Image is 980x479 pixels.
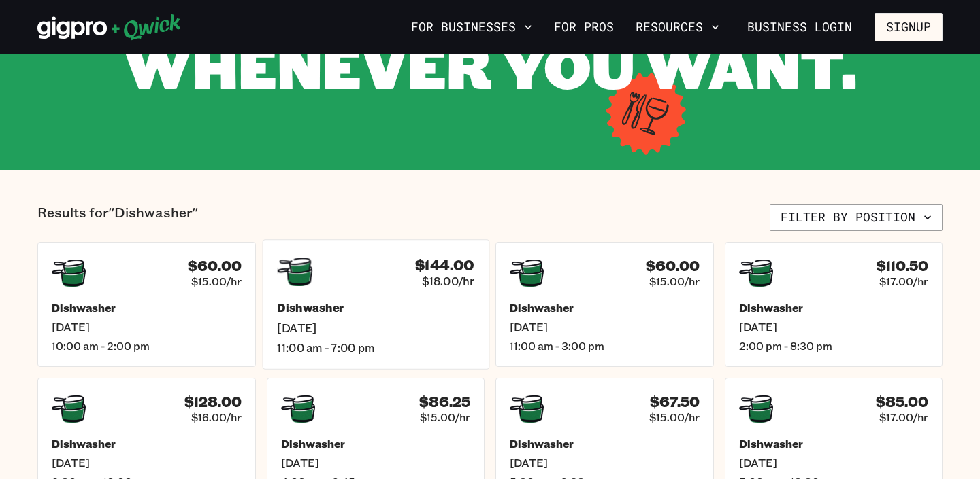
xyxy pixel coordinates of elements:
[770,204,943,231] button: Filter by position
[877,258,928,274] h4: $110.50
[422,274,474,288] span: $18.00/hr
[879,410,928,424] span: $17.00/hr
[649,410,700,424] span: $15.00/hr
[630,16,725,39] button: Resources
[510,456,700,469] span: [DATE]
[739,301,929,315] h5: Dishwasher
[191,410,242,424] span: $16.00/hr
[262,239,489,369] a: $144.00$18.00/hrDishwasher[DATE]11:00 am - 7:00 pm
[510,339,700,353] span: 11:00 am - 3:00 pm
[875,13,943,41] button: Signup
[739,437,929,450] h5: Dishwasher
[650,393,700,410] h4: $67.50
[277,321,474,335] span: [DATE]
[414,256,474,274] h4: $144.00
[52,301,242,315] h5: Dishwasher
[281,437,471,450] h5: Dishwasher
[510,437,700,450] h5: Dishwasher
[277,301,474,315] h5: Dishwasher
[277,340,474,355] span: 11:00 am - 7:00 pm
[37,242,256,367] a: $60.00$15.00/hrDishwasher[DATE]10:00 am - 2:00 pm
[37,204,198,231] p: Results for "Dishwasher"
[876,393,928,410] h4: $85.00
[281,456,471,469] span: [DATE]
[879,274,928,288] span: $17.00/hr
[725,242,943,367] a: $110.50$17.00/hrDishwasher[DATE]2:00 pm - 8:30 pm
[52,456,242,469] span: [DATE]
[739,320,929,334] span: [DATE]
[52,437,242,450] h5: Dishwasher
[736,13,864,41] a: Business Login
[419,393,470,410] h4: $86.25
[649,274,700,288] span: $15.00/hr
[184,393,242,410] h4: $128.00
[191,274,242,288] span: $15.00/hr
[510,301,700,315] h5: Dishwasher
[646,258,700,274] h4: $60.00
[188,258,242,274] h4: $60.00
[549,16,619,39] a: For Pros
[739,339,929,353] span: 2:00 pm - 8:30 pm
[495,242,714,367] a: $60.00$15.00/hrDishwasher[DATE]11:00 am - 3:00 pm
[739,456,929,469] span: [DATE]
[510,320,700,334] span: [DATE]
[406,16,538,39] button: For Businesses
[420,410,470,424] span: $15.00/hr
[52,320,242,334] span: [DATE]
[52,339,242,353] span: 10:00 am - 2:00 pm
